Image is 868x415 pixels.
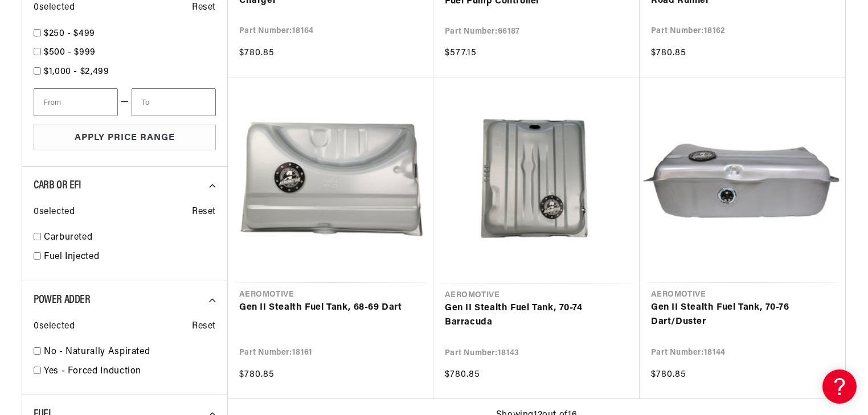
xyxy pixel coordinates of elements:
span: Reset [192,205,216,220]
span: 0 selected [34,1,75,15]
input: From [34,88,118,116]
span: — [121,95,129,110]
span: CARB or EFI [34,180,81,191]
input: To [132,88,216,116]
span: Reset [192,1,216,15]
button: Apply Price Range [34,125,216,150]
span: $1,000 - $2,499 [44,67,109,76]
span: $250 - $499 [44,29,95,38]
a: Gen II Stealth Fuel Tank, 70-74 Barracuda [445,301,628,330]
a: Gen II Stealth Fuel Tank, 68-69 Dart [239,301,422,315]
span: 0 selected [34,205,75,220]
span: Reset [192,319,216,334]
a: Fuel Injected [44,250,216,265]
span: 0 selected [34,319,75,334]
span: Power Adder [34,294,91,306]
a: No - Naturally Aspirated [44,345,216,360]
a: Gen II Stealth Fuel Tank, 70-76 Dart/Duster [651,301,834,330]
a: Yes - Forced Induction [44,364,216,379]
span: $500 - $999 [44,48,96,57]
a: Carbureted [44,231,216,245]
